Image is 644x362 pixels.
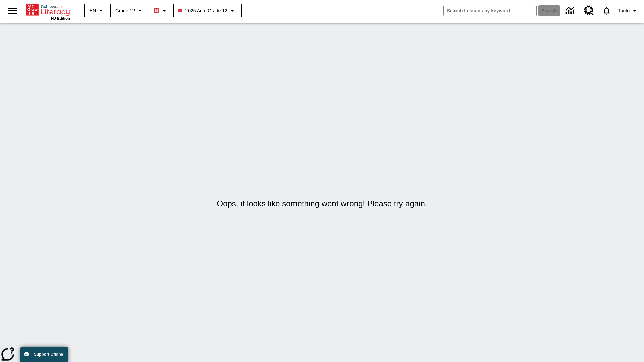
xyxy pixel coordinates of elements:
span: Grade 12 [115,7,135,14]
button: Profile/Settings [615,5,641,17]
span: EN [90,7,96,14]
button: Grade: Grade 12, Select a grade [113,5,147,17]
h5: Oops, it looks like something went wrong! Please try again. [217,198,427,209]
button: Language: EN, Select a language [87,5,108,17]
a: Notifications [598,2,615,19]
button: Boost Class color is red. Change class color [151,5,171,17]
button: Support Offline [20,347,68,362]
span: 2025 Auto Grade 12 [178,7,227,14]
span: B [155,6,158,15]
div: Home [26,2,70,20]
span: Support Offline [34,352,63,357]
span: NJ Edition [51,16,70,20]
button: Open side menu [3,1,22,21]
a: Resource Center, Will open in new tab [580,2,598,20]
span: Tauto [618,7,630,14]
button: Class: 2025 Auto Grade 12, Select your class [176,5,239,17]
input: search field [444,5,536,16]
a: Data Center [561,2,580,20]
